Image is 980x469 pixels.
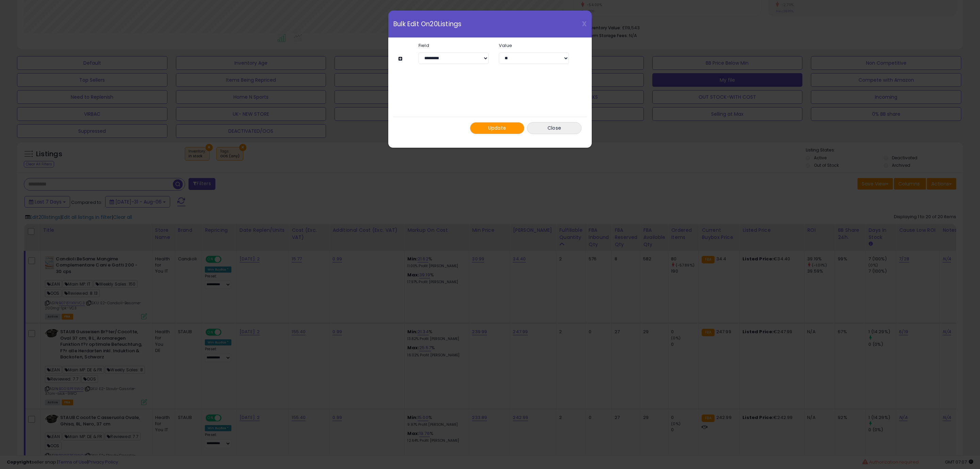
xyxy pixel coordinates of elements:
span: Update [488,125,506,131]
span: X [582,19,587,29]
label: Value [494,43,574,48]
button: Close [527,122,582,134]
span: Bulk Edit On 20 Listings [393,21,461,27]
label: Field [413,43,494,48]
